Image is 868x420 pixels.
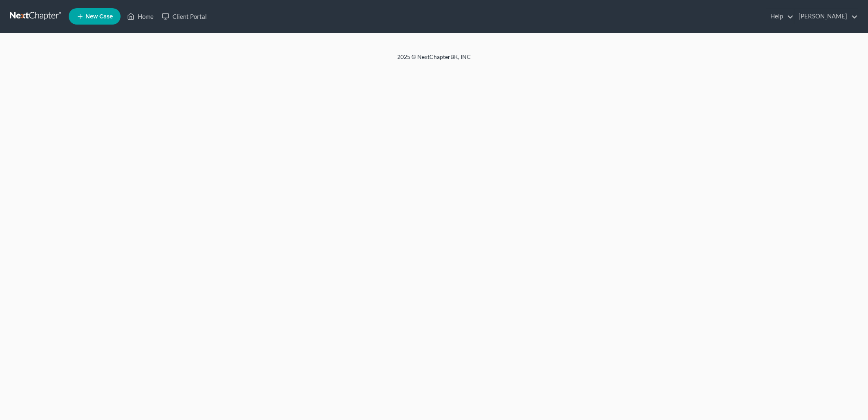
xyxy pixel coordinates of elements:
[794,9,858,24] a: [PERSON_NAME]
[123,9,158,24] a: Home
[69,8,121,25] new-legal-case-button: New Case
[766,9,794,24] a: Help
[158,9,211,24] a: Client Portal
[201,53,667,68] div: 2025 © NextChapterBK, INC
